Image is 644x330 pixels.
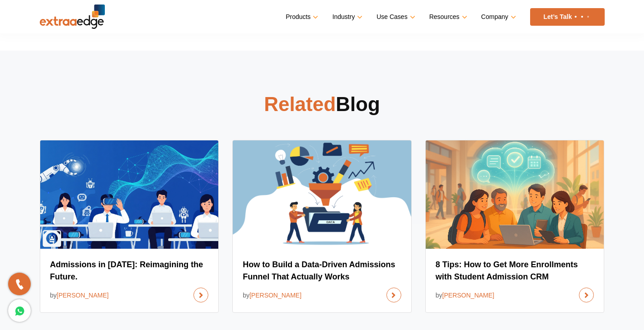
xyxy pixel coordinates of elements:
a: Company [481,10,514,23]
strong: Related [264,93,336,115]
a: Let’s Talk [530,8,605,26]
a: Industry [332,10,361,23]
a: Use Cases [376,10,413,23]
a: Resources [429,10,465,23]
h3: Blog [40,91,605,117]
a: Products [286,10,316,23]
